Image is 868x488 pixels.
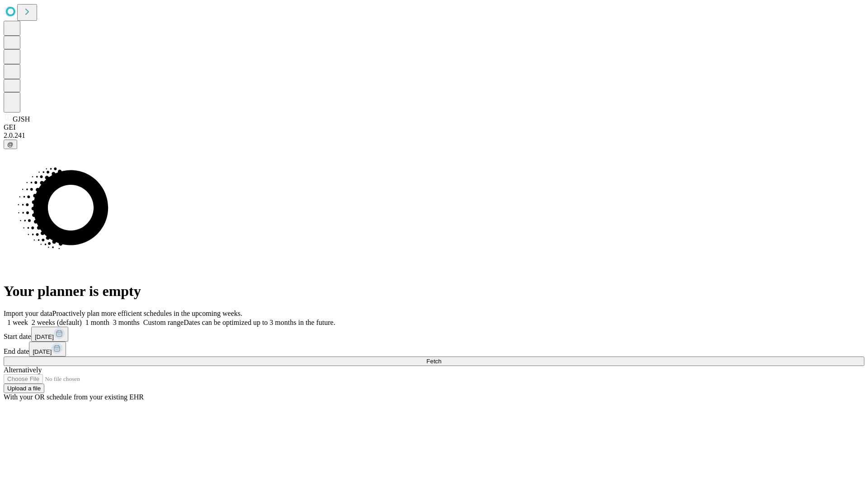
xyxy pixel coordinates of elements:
div: 2.0.241 [4,131,864,140]
span: @ [7,141,14,148]
span: Alternatively [4,366,42,374]
span: Custom range [143,319,184,326]
span: 3 months [113,319,140,326]
span: [DATE] [33,348,52,355]
span: Dates can be optimized up to 3 months in the future. [184,319,335,326]
button: Upload a file [4,384,44,393]
h1: Your planner is empty [4,283,864,300]
button: Fetch [4,357,864,366]
button: [DATE] [31,327,68,342]
span: [DATE] [35,333,54,340]
span: With your OR schedule from your existing EHR [4,393,144,401]
div: End date [4,342,864,357]
button: [DATE] [29,342,66,357]
div: Start date [4,327,864,342]
span: Fetch [426,358,441,365]
span: 1 month [85,319,109,326]
span: GJSH [13,115,30,123]
button: @ [4,140,17,149]
span: 2 weeks (default) [32,319,82,326]
span: Import your data [4,310,52,317]
span: Proactively plan more efficient schedules in the upcoming weeks. [52,310,242,317]
span: 1 week [7,319,28,326]
div: GEI [4,123,864,131]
